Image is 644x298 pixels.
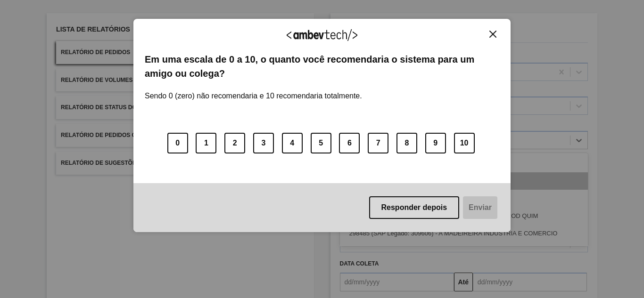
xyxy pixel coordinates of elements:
button: 9 [425,133,446,153]
button: 7 [368,133,388,153]
img: Close [489,31,496,38]
label: Em uma escala de 0 a 10, o quanto você recomendaria o sistema para um amigo ou colega? [145,52,499,81]
button: 6 [339,133,360,153]
button: 1 [196,133,216,153]
button: Responder depois [369,196,460,219]
button: Close [487,30,499,38]
img: Logo Ambevtech [287,29,357,41]
button: 2 [224,133,245,153]
button: 5 [311,133,331,153]
label: Sendo 0 (zero) não recomendaria e 10 recomendaria totalmente. [145,81,362,100]
button: 3 [253,133,274,153]
button: 8 [396,133,417,153]
button: 10 [454,133,475,153]
button: 4 [282,133,303,153]
button: 0 [167,133,188,153]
